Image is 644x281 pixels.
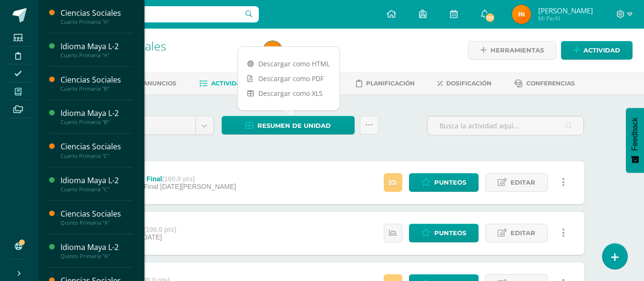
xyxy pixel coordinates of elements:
[512,5,531,24] img: 0fb9ae38364872bd0192a0cbcae1dc9f.png
[61,41,133,59] a: Idioma Maya L-2Cuarto Primaria "A"
[143,226,176,233] strong: (100.0 pts)
[61,242,133,260] a: Idioma Maya L-2Quinto Primaria "A"
[74,39,252,52] h1: Ciencias Sociales
[141,233,162,241] span: [DATE]
[162,175,195,183] strong: (100.0 pts)
[561,41,633,60] a: Actividad
[61,8,133,19] div: Ciencias Sociales
[61,175,133,193] a: Idioma Maya L-2Cuarto Primaria "C"
[409,224,479,242] a: Punteos
[409,173,479,192] a: Punteos
[106,116,188,135] span: Unidad 3
[61,52,133,59] div: Cuarto Primaria "A"
[491,42,544,59] span: Herramientas
[74,52,252,62] div: Cuarto Primaria 'A'
[526,80,575,87] span: Conferencias
[61,208,133,219] div: Ciencias Sociales
[143,80,176,87] span: Anuncios
[44,6,259,22] input: Busca un usuario...
[61,186,133,193] div: Cuarto Primaria "C"
[61,8,133,25] a: Ciencias SocialesCuarto Primaria "A"
[366,80,415,87] span: Planificación
[130,76,176,91] a: Anuncios
[514,76,575,91] a: Conferencias
[434,224,466,242] span: Punteos
[434,174,466,191] span: Punteos
[61,108,133,119] div: Idioma Maya L-2
[61,219,133,226] div: Quinto Primaria "A"
[238,71,339,86] a: Descargar como PDF
[61,108,133,125] a: Idioma Maya L-2Cuarto Primaria "B"
[109,175,236,183] div: Evaluación Final
[61,85,133,92] div: Cuarto Primaria "B"
[511,224,535,242] span: Editar
[626,108,644,173] button: Feedback - Mostrar encuesta
[257,117,331,135] span: Resumen de unidad
[61,242,133,253] div: Idioma Maya L-2
[583,42,620,59] span: Actividad
[61,74,133,92] a: Ciencias SocialesCuarto Primaria "B"
[446,80,491,87] span: Dosificación
[61,253,133,260] div: Quinto Primaria "A"
[263,41,282,60] img: 0fb9ae38364872bd0192a0cbcae1dc9f.png
[99,116,214,135] a: Unidad 3
[61,19,133,25] div: Cuarto Primaria "A"
[631,117,639,151] span: Feedback
[61,119,133,125] div: Cuarto Primaria "B"
[238,56,339,71] a: Descargar como HTML
[199,76,253,91] a: Actividades
[356,76,415,91] a: Planificación
[61,208,133,226] a: Ciencias SocialesQuinto Primaria "A"
[61,41,133,52] div: Idioma Maya L-2
[238,86,339,101] a: Descargar como XLS
[468,41,556,60] a: Herramientas
[61,153,133,159] div: Cuarto Primaria "C"
[61,175,133,186] div: Idioma Maya L-2
[211,80,253,87] span: Actividades
[438,76,491,91] a: Dosificación
[538,14,593,22] span: Mi Perfil
[61,141,133,159] a: Ciencias SocialesCuarto Primaria "C"
[61,141,133,152] div: Ciencias Sociales
[538,6,593,15] span: [PERSON_NAME]
[485,12,495,23] span: 151
[61,74,133,85] div: Ciencias Sociales
[428,116,583,135] input: Busca la actividad aquí...
[160,183,236,190] span: [DATE][PERSON_NAME]
[511,174,535,191] span: Editar
[222,116,355,135] a: Resumen de unidad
